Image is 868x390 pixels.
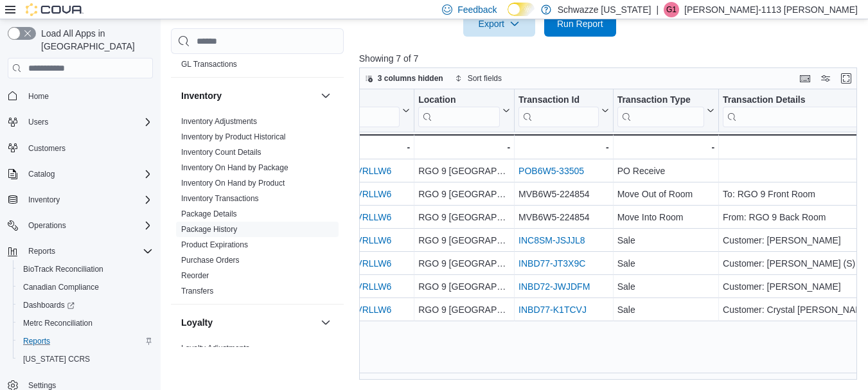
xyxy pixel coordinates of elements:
a: Purchase Orders [181,256,240,265]
button: Loyalty [181,317,315,330]
span: Dashboards [23,300,75,310]
span: Inventory Count Details [181,148,261,158]
button: 3 columns hidden [360,71,448,86]
div: RGO 9 [GEOGRAPHIC_DATA] [418,279,510,295]
span: Purchase Orders [181,256,240,266]
div: Sale [617,303,714,318]
div: MVB6W5-224854 [518,210,609,226]
a: BioTrack Reconciliation [18,261,109,277]
span: Home [28,91,49,102]
a: Inventory Transactions [181,195,259,204]
a: Metrc Reconciliation [18,315,98,331]
span: Inventory by Product Historical [181,132,286,143]
div: SKU URL [341,94,400,127]
a: CWVRLLW6 [341,213,391,223]
button: Metrc Reconciliation [13,314,158,332]
p: Showing 7 of 7 [359,52,862,65]
a: Home [23,89,54,104]
button: Export [463,11,535,37]
div: RGO 9 [GEOGRAPHIC_DATA] [418,187,510,202]
button: Home [3,86,158,105]
button: [US_STATE] CCRS [13,350,158,368]
button: BioTrack Reconciliation [13,260,158,278]
button: Transaction Id [518,94,609,127]
div: Transaction Id URL [518,94,599,127]
a: Customers [23,141,71,156]
span: Inventory On Hand by Product [181,179,285,189]
a: Inventory Count Details [181,148,261,157]
a: Inventory Adjustments [181,118,257,127]
a: Package History [181,226,237,235]
span: Product Expirations [181,240,248,251]
span: Catalog [23,166,153,182]
div: - [418,139,510,155]
input: Dark Mode [508,3,535,16]
span: Reports [28,246,55,256]
span: [US_STATE] CCRS [23,354,90,364]
a: CWVRLLW6 [341,190,391,200]
div: MVB6W5-224854 [518,187,609,202]
div: Transaction Id [518,94,599,107]
button: Users [3,113,158,131]
button: Inventory [181,90,315,103]
div: Move Into Room [617,210,714,226]
button: Display options [818,71,833,86]
a: CWVRLLW6 [341,259,391,269]
span: Users [23,114,153,130]
button: Transaction Type [617,94,714,127]
span: Export [471,11,527,37]
button: Canadian Compliance [13,278,158,296]
span: Metrc Reconciliation [18,315,153,331]
div: Location [418,94,500,127]
button: Inventory [3,191,158,209]
span: Reorder [181,271,209,281]
span: Run Report [557,17,603,30]
div: Location [418,94,500,107]
span: Customers [28,143,66,154]
span: Sort fields [468,73,502,84]
span: Canadian Compliance [23,282,99,292]
div: Sale [617,233,714,249]
div: PO Receive [617,164,714,179]
a: Product Expirations [181,241,248,250]
button: Customers [3,139,158,157]
button: Operations [3,217,158,235]
a: Dashboards [13,296,158,314]
span: Reports [23,244,153,259]
button: Location [418,94,510,127]
span: G1 [666,2,677,17]
span: Canadian Compliance [18,279,153,295]
p: Schwazze [US_STATE] [558,2,651,17]
a: [US_STATE] CCRS [18,351,95,367]
img: Cova [26,3,84,16]
span: Reports [18,333,153,349]
div: Graciela-1113 Calderon [664,2,679,17]
div: RGO 9 [GEOGRAPHIC_DATA] [418,210,510,226]
div: RGO 9 [GEOGRAPHIC_DATA] [418,164,510,179]
button: Users [23,114,53,130]
button: Inventory [23,192,65,208]
button: Loyalty [318,315,333,331]
div: Transaction Type [617,94,704,127]
button: Keyboard shortcuts [797,71,813,86]
span: Operations [28,220,66,231]
h3: Loyalty [181,317,213,330]
div: - [617,139,714,155]
div: - [518,139,609,155]
a: Inventory On Hand by Package [181,164,288,173]
a: Reports [18,333,55,349]
div: RGO 9 [GEOGRAPHIC_DATA] [418,256,510,272]
div: RGO 9 [GEOGRAPHIC_DATA] [418,233,510,249]
div: Inventory [171,114,344,305]
span: Metrc Reconciliation [23,318,93,328]
div: Sale [617,279,714,295]
a: CWVRLLW6 [341,305,391,315]
a: GL Transactions [181,60,237,69]
span: Transfers [181,287,213,297]
div: Loyalty [171,341,344,377]
div: SKU [341,94,400,107]
div: Sale [617,256,714,272]
span: Home [23,87,153,103]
